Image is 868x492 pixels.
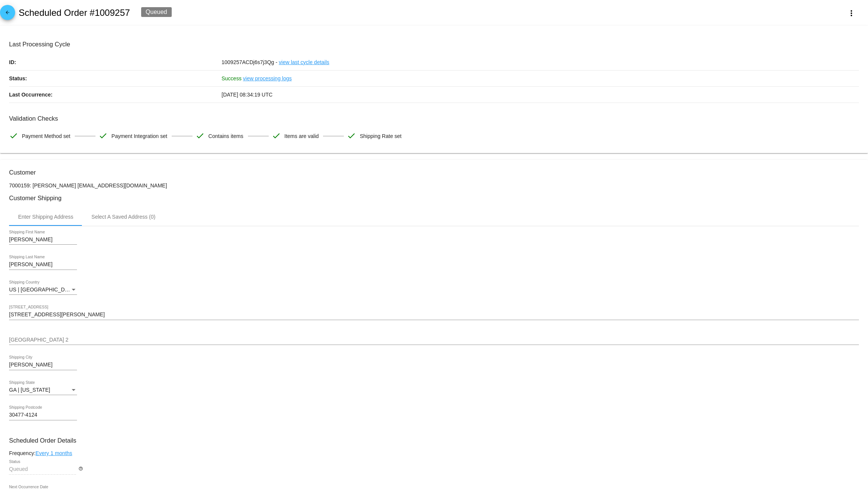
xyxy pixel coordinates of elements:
[141,7,172,17] div: Queued
[18,8,130,18] h2: Scheduled Order #1009257
[9,412,77,418] input: Shipping Postcode
[91,214,155,220] div: Select A Saved Address (0)
[18,214,73,220] div: Enter Shipping Address
[847,9,856,18] mat-icon: more_vert
[9,387,77,393] mat-select: Shipping State
[9,41,859,48] h3: Last Processing Cycle
[208,128,243,144] span: Contains items
[98,131,108,140] mat-icon: check
[35,450,72,456] a: Every 1 months
[9,169,859,176] h3: Customer
[9,437,859,444] h3: Scheduled Order Details
[111,128,167,144] span: Payment Integration set
[9,287,76,293] span: US | [GEOGRAPHIC_DATA]
[9,362,77,368] input: Shipping City
[222,75,242,81] span: Success
[9,466,77,472] input: Status
[285,128,319,144] span: Items are valid
[9,237,77,243] input: Shipping First Name
[9,115,859,122] h3: Validation Checks
[9,182,859,189] p: 7000159: [PERSON_NAME] [EMAIL_ADDRESS][DOMAIN_NAME]
[222,92,272,98] span: [DATE] 08:34:19 UTC
[78,466,83,475] mat-icon: help_outline
[272,131,281,140] mat-icon: check
[243,71,292,86] a: view processing logs
[9,54,222,70] p: ID:
[9,450,859,456] div: Frequency:
[9,262,77,268] input: Shipping Last Name
[347,131,356,140] mat-icon: check
[9,87,222,103] p: Last Occurrence:
[195,131,205,140] mat-icon: check
[9,337,859,343] input: Shipping Street 2
[222,59,277,65] span: 1009257ACDj6s7j3Qg -
[3,10,12,19] mat-icon: arrow_back
[9,387,50,393] span: GA | [US_STATE]
[9,312,859,318] input: Shipping Street 1
[279,54,329,70] a: view last cycle details
[9,287,77,293] mat-select: Shipping Country
[9,195,859,202] h3: Customer Shipping
[360,128,402,144] span: Shipping Rate set
[9,131,18,140] mat-icon: check
[22,128,70,144] span: Payment Method set
[9,71,222,86] p: Status:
